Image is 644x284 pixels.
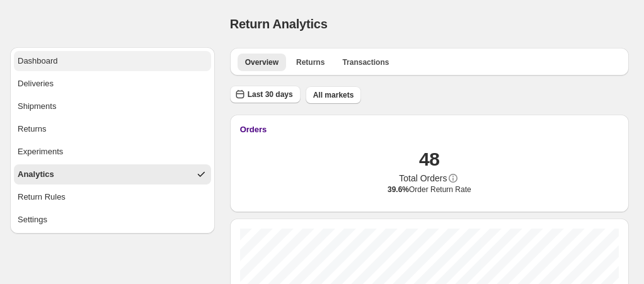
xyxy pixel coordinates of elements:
[230,86,301,103] button: Last 30 days
[14,210,211,230] button: Settings
[306,86,362,104] button: All markets
[419,147,440,172] h1: 48
[248,89,293,99] span: Last 30 days
[14,119,211,139] button: Returns
[18,100,56,113] div: Shipments
[388,185,409,194] span: 39.6%
[18,55,58,67] div: Dashboard
[230,17,328,31] span: Return Analytics
[18,191,66,203] div: Return Rules
[245,57,279,67] span: Overview
[18,77,54,90] div: Deliveries
[399,172,447,185] span: Total Orders
[18,145,63,158] div: Experiments
[14,164,211,185] button: Analytics
[388,185,471,195] span: Order Return Rate
[14,51,211,71] button: Dashboard
[18,213,47,226] div: Settings
[18,168,54,181] div: Analytics
[342,57,389,67] span: Transactions
[240,125,619,134] button: Orders
[14,96,211,116] button: Shipments
[313,90,354,100] span: All markets
[296,57,325,67] span: Returns
[14,142,211,162] button: Experiments
[18,123,47,135] div: Returns
[14,74,211,94] button: Deliveries
[14,187,211,207] button: Return Rules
